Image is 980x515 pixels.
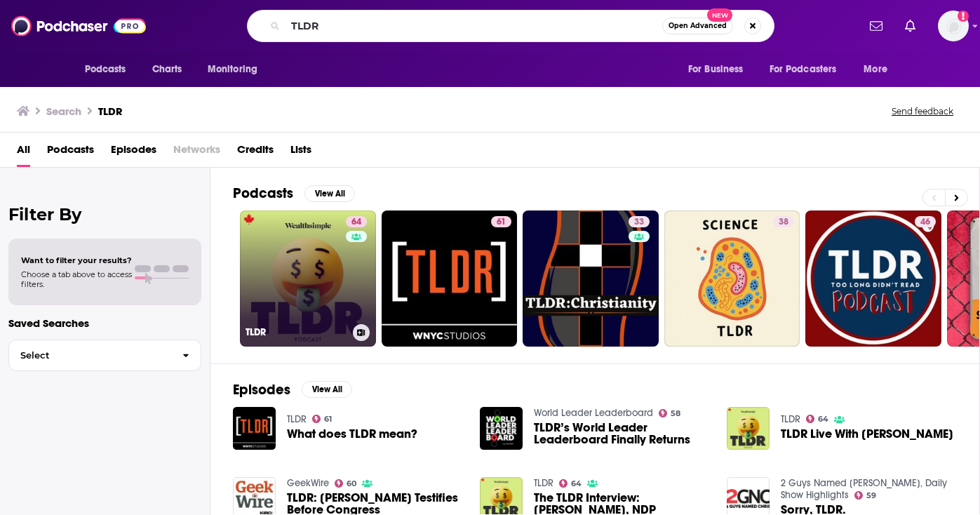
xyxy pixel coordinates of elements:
[664,210,800,347] a: 38
[629,216,650,227] a: 33
[781,428,953,440] a: TLDR Live With Matty Matheson
[85,60,126,79] span: Podcasts
[571,481,582,487] span: 64
[806,415,829,423] a: 64
[523,210,659,347] a: 33
[98,105,122,118] h3: TLDR
[347,481,356,487] span: 60
[818,416,828,422] span: 64
[233,407,276,450] img: What does TLDR mean?
[351,215,361,229] span: 64
[938,11,969,41] span: Logged in as amaclellan
[773,216,794,227] a: 38
[805,210,941,347] a: 46
[887,105,958,117] button: Send feedback
[287,477,329,489] a: GeekWire
[173,138,220,167] span: Networks
[634,215,644,229] span: 33
[781,413,800,425] a: TLDR
[915,216,936,227] a: 46
[920,215,930,229] span: 46
[659,409,681,417] a: 58
[781,428,953,440] span: TLDR Live With [PERSON_NAME]
[688,60,744,79] span: For Business
[864,14,888,38] a: Show notifications dropdown
[559,479,582,488] a: 64
[46,105,81,118] h3: Search
[534,407,653,419] a: World Leader Leaderboard
[669,22,727,29] span: Open Advanced
[760,56,857,83] button: open menu
[864,60,887,79] span: More
[21,269,132,289] span: Choose a tab above to access filters.
[707,8,732,22] span: New
[534,477,553,489] a: TLDR
[143,56,191,83] a: Charts
[233,185,293,202] h2: Podcasts
[938,11,969,41] button: Show profile menu
[8,204,201,225] h2: Filter By
[11,13,146,39] img: Podchaser - Follow, Share and Rate Podcasts
[287,413,307,425] a: TLDR
[854,491,877,500] a: 59
[21,255,132,265] span: Want to filter your results?
[324,416,332,422] span: 61
[208,60,257,79] span: Monitoring
[727,407,770,450] img: TLDR Live With Matty Matheson
[287,428,417,440] a: What does TLDR mean?
[246,326,347,338] h3: TLDR
[382,210,518,347] a: 61
[290,138,311,167] a: Lists
[302,381,352,398] button: View All
[304,185,355,202] button: View All
[497,215,506,229] span: 61
[111,138,156,167] a: Episodes
[233,185,355,202] a: PodcastsView All
[233,381,290,399] h2: Episodes
[47,138,94,167] a: Podcasts
[240,210,376,347] a: 64TLDR
[247,10,774,42] div: Search podcasts, credits, & more...
[678,56,761,83] button: open menu
[8,316,201,330] p: Saved Searches
[854,56,905,83] button: open menu
[9,351,171,360] span: Select
[770,60,837,79] span: For Podcasters
[152,60,182,79] span: Charts
[958,11,969,22] svg: Add a profile image
[899,14,921,38] a: Show notifications dropdown
[534,422,710,446] a: TLDR’s World Leader Leaderboard Finally Returns
[346,216,367,227] a: 64
[75,56,145,83] button: open menu
[662,18,733,34] button: Open AdvancedNew
[480,407,523,450] img: TLDR’s World Leader Leaderboard Finally Returns
[938,11,969,41] img: User Profile
[491,216,511,227] a: 61
[286,15,662,37] input: Search podcasts, credits, & more...
[671,410,680,417] span: 58
[198,56,276,83] button: open menu
[8,340,201,371] button: Select
[312,415,333,423] a: 61
[779,215,788,229] span: 38
[17,138,30,167] a: All
[233,381,352,399] a: EpisodesView All
[237,138,274,167] a: Credits
[866,493,876,499] span: 59
[781,477,947,501] a: 2 Guys Named Chris, Daily Show Highlights
[335,479,357,488] a: 60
